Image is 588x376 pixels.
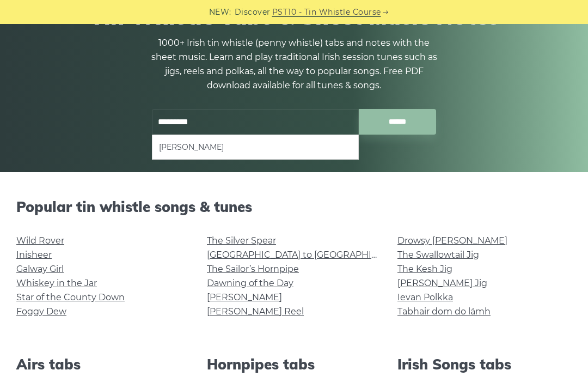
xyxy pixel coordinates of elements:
a: Dawning of the Day [207,278,293,288]
h2: Hornpipes tabs [207,356,381,373]
a: [PERSON_NAME] Reel [207,306,304,317]
a: The Swallowtail Jig [397,250,479,260]
a: Tabhair dom do lámh [397,306,491,317]
a: Foggy Dew [16,306,66,317]
a: [PERSON_NAME] [207,292,282,302]
a: Star of the County Down [16,292,125,302]
a: The Kesh Jig [397,264,452,274]
a: The Sailor’s Hornpipe [207,264,299,274]
a: PST10 - Tin Whistle Course [272,6,381,19]
h1: Tin Whistle Tabs & Sheet Music Notes [22,3,566,29]
a: The Silver Spear [207,235,276,246]
a: Whiskey in the Jar [16,278,97,288]
h2: Popular tin whistle songs & tunes [16,198,572,215]
a: Ievan Polkka [397,292,453,302]
a: Drowsy [PERSON_NAME] [397,235,507,246]
span: Discover [235,6,271,19]
a: Galway Girl [16,264,64,274]
h2: Airs tabs [16,356,191,373]
span: NEW: [209,6,231,19]
a: [PERSON_NAME] Jig [397,278,487,288]
h2: Irish Songs tabs [397,356,572,373]
p: 1000+ Irish tin whistle (penny whistle) tabs and notes with the sheet music. Learn and play tradi... [147,36,441,93]
li: [PERSON_NAME] [159,141,352,154]
a: [GEOGRAPHIC_DATA] to [GEOGRAPHIC_DATA] [207,250,408,260]
a: Inisheer [16,250,52,260]
a: Wild Rover [16,235,64,246]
